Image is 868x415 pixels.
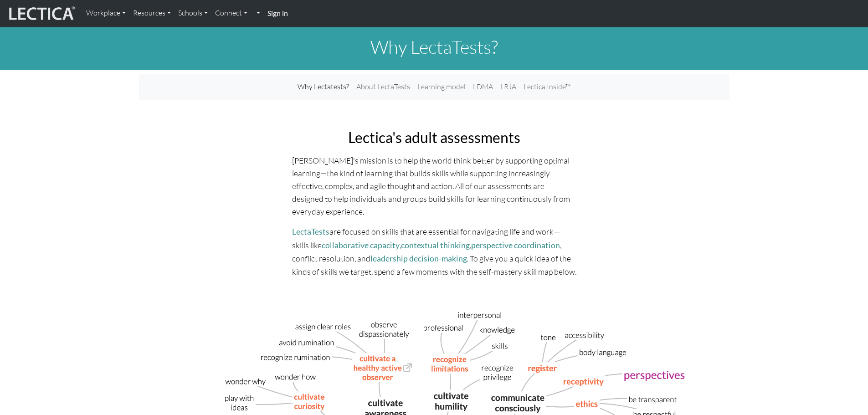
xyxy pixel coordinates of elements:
[292,227,329,236] a: LectaTests
[497,77,520,96] a: LRJA
[292,129,576,146] h2: Lectica's adult assessments
[353,77,414,96] a: About LectaTests
[139,36,729,58] h1: Why LectaTests?
[401,241,470,250] a: contextual thinking
[414,77,469,96] a: Learning model
[370,254,467,263] a: leadership decision-making
[469,77,497,96] a: LDMA
[267,9,288,17] strong: Sign in
[264,4,292,23] a: Sign in
[471,241,560,250] a: perspective coordination
[292,225,576,278] p: are focused on skills that are essential for navigating life and work—skills like , , , conflict ...
[82,4,129,23] a: Workplace
[292,154,576,218] p: [PERSON_NAME]'s mission is to help the world think better by supporting optimal learning—the kind...
[520,77,574,96] a: Lectica Inside™
[294,77,353,96] a: Why Lectatests?
[129,4,175,23] a: Resources
[211,4,251,23] a: Connect
[7,5,75,22] img: lecticalive
[322,241,400,250] a: collaborative capacity
[175,4,211,23] a: Schools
